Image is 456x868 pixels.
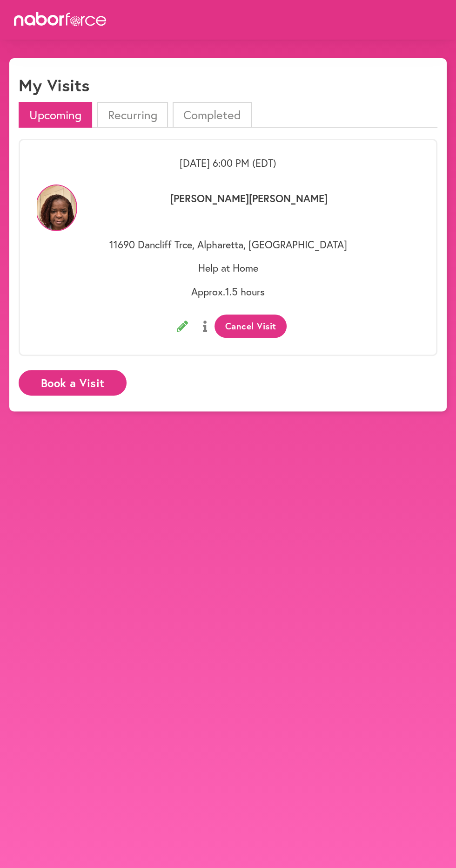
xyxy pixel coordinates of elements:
img: b58fP9iDRJaMXK265Ics [35,185,77,231]
p: 11690 Dancliff Trce, Alpharetta, [GEOGRAPHIC_DATA] [37,239,419,251]
p: Help at Home [37,262,419,274]
p: [PERSON_NAME] [PERSON_NAME] [79,192,419,227]
li: Upcoming [19,102,92,128]
li: Recurring [97,102,168,128]
li: Completed [173,102,252,128]
button: Cancel Visit [215,314,287,338]
button: Book a Visit [19,370,127,396]
p: Approx. 1.5 hours [37,286,419,298]
a: Book a Visit [19,377,127,386]
span: [DATE] 6:00 PM (EDT) [180,156,276,170]
h1: My Visits [19,75,89,95]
